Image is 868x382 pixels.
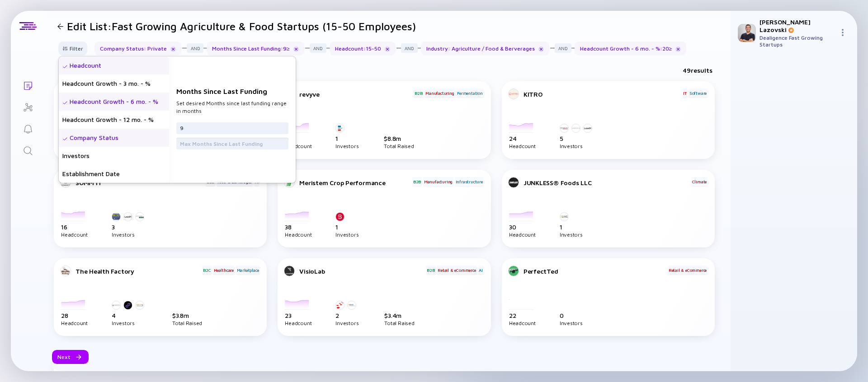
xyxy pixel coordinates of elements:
[560,321,583,325] div: Investors
[59,129,169,147] div: Company Status
[478,266,484,275] div: AI
[75,267,201,275] div: The Health Factory
[414,89,423,98] div: B2B
[52,350,89,364] button: Next
[176,100,288,115] div: Set desired Months since last funding range in months
[560,135,595,142] div: 5
[759,18,835,33] div: [PERSON_NAME] Lazovski
[94,42,181,56] div: Company Status : Private
[682,89,688,98] div: IT
[384,144,414,148] div: Total Raised
[689,89,708,98] div: Software
[335,223,359,231] div: 1
[172,312,202,319] div: $ 3.8m
[560,312,583,319] div: 0
[426,266,435,275] div: B2B
[456,89,484,98] div: Fermentation
[11,139,45,161] a: Search
[180,139,285,148] input: Max Months Since Last Funding
[560,223,583,231] div: 1
[62,100,68,106] img: Selected
[236,266,260,275] div: Marketplace
[384,312,414,319] div: $ 3.4m
[62,64,68,70] img: Selected
[839,29,846,36] img: Menu
[335,144,359,148] div: Investors
[299,90,413,98] div: revyve
[335,312,359,319] div: 2
[59,111,169,129] div: Headcount Growth - 12 mo. - %
[299,179,411,186] div: Meristem Crop Performance
[59,56,169,75] div: Headcount
[335,135,359,142] div: 1
[58,42,87,56] button: Filter
[759,34,835,48] div: Dealigence Fast Growing Startups
[112,233,147,237] div: Investors
[330,42,396,56] div: Headcount : 15 - 50
[524,90,681,98] div: KITRO
[738,24,756,42] img: Adam Profile Picture
[524,267,667,275] div: PerfectTed
[11,117,45,139] a: Reminders
[455,177,484,186] div: Infrastructure
[423,177,453,186] div: Manufacturing
[691,177,708,186] div: Climate
[683,66,712,74] div: 49 results
[560,144,595,148] div: Investors
[421,42,549,56] div: Industry : Agriculture / Food & Berverages
[11,74,45,96] a: Lists
[560,233,583,237] div: Investors
[172,321,202,325] div: Total Raised
[59,165,169,183] div: Establishment Date
[299,267,425,275] div: VisioLab
[207,42,304,56] div: Months Since Last Funding : 9 ≥
[112,223,147,231] div: 3
[112,312,147,319] div: 4
[335,233,359,237] div: Investors
[202,266,212,275] div: B2C
[384,135,414,142] div: $ 8.8m
[213,266,235,275] div: Healthcare
[425,89,455,98] div: Manufacturing
[524,179,690,186] div: JUNKLESS® Foods LLC
[59,93,169,111] div: Headcount Growth - 6 mo. - %
[335,321,359,325] div: Investors
[176,86,288,96] div: Months Since Last Funding
[384,321,414,325] div: Total Raised
[62,136,68,142] img: Selected
[59,75,169,93] div: Headcount Growth - 3 mo. - %
[668,266,708,275] div: Retail & eCommerce
[57,42,89,56] div: Filter
[112,321,147,325] div: Investors
[437,266,476,275] div: Retail & eCommerce
[412,177,422,186] div: B2B
[180,124,285,133] input: Min Months Since Last Funding
[67,20,416,33] h1: Edit List: Fast Growing Agriculture & Food Startups (15-50 Employees)
[59,147,169,165] div: Investors
[11,96,45,117] a: Investor Map
[575,42,687,56] div: Headcount Growth - 6 mo. - % : 20 ≥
